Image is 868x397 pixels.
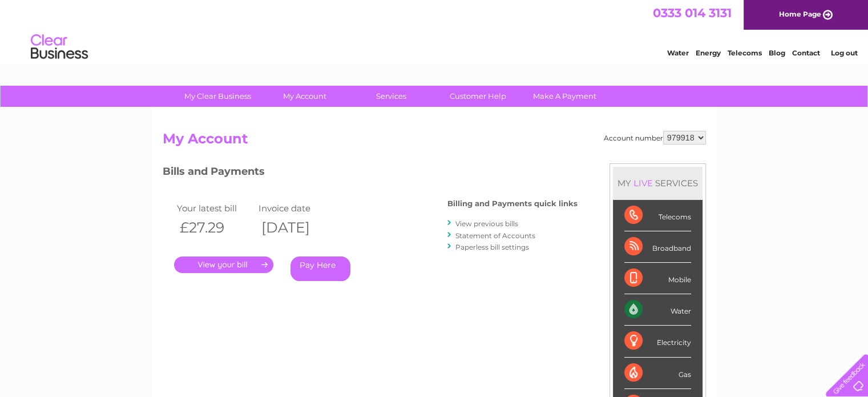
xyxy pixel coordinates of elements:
a: Log out [830,49,857,57]
a: Energy [696,49,721,57]
a: Blog [769,49,785,57]
img: logo.png [30,30,88,65]
a: 0333 014 3131 [653,6,732,20]
div: Broadband [624,231,691,263]
a: My Clear Business [171,86,265,107]
th: [DATE] [256,216,338,239]
div: Telecoms [624,200,691,231]
a: Pay Here [290,256,350,281]
a: Contact [792,49,820,57]
a: Customer Help [431,86,525,107]
div: Mobile [624,263,691,294]
a: View previous bills [455,219,518,228]
h3: Bills and Payments [163,163,578,183]
td: Invoice date [256,200,338,216]
div: Gas [624,358,691,389]
a: Paperless bill settings [455,243,529,251]
h2: My Account [163,131,706,153]
h4: Billing and Payments quick links [447,199,578,208]
div: Water [624,294,691,326]
div: Electricity [624,326,691,357]
a: . [174,256,273,273]
a: Make A Payment [518,86,612,107]
a: Services [344,86,438,107]
div: Clear Business is a trading name of Verastar Limited (registered in [GEOGRAPHIC_DATA] No. 3667643... [165,6,704,55]
a: Statement of Accounts [455,231,535,240]
a: Telecoms [728,49,762,57]
div: MY SERVICES [613,167,703,199]
a: My Account [257,86,352,107]
div: Account number [604,131,706,145]
td: Your latest bill [174,200,256,216]
div: LIVE [631,178,655,189]
th: £27.29 [174,216,256,239]
a: Water [667,49,689,57]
